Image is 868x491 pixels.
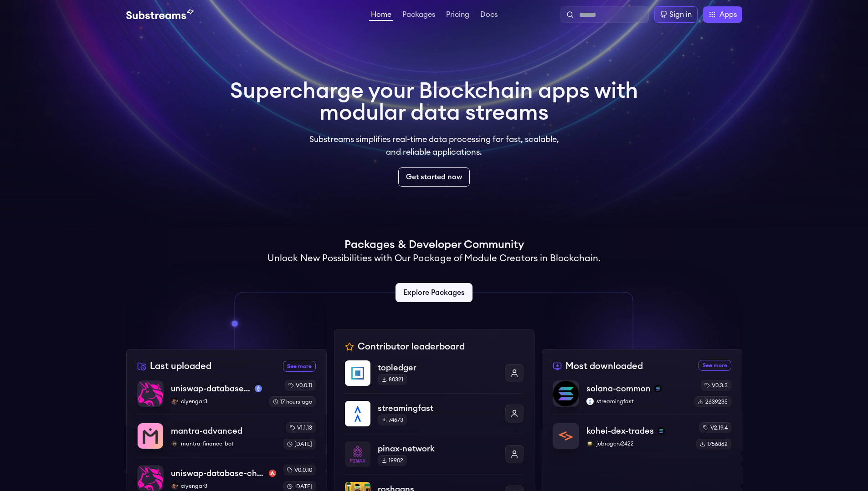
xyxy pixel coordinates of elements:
[369,11,393,21] a: Home
[553,415,731,450] a: kohei-dex-tradeskohei-dex-tradessolanajobrogers2422jobrogers2422v2.19.41756862
[267,252,601,265] h2: Unlock New Possibilities with Our Package of Module Creators in Blockchain.
[401,11,437,20] a: Packages
[586,398,687,405] p: streamingfast
[345,434,524,474] a: pinax-networkpinax-network19902
[699,360,731,371] a: See more most downloaded packages
[586,440,594,447] img: jobrogers2422
[171,467,265,480] p: uniswap-database-changes-avalanche
[137,415,316,457] a: mantra-advancedmantra-advancedmantra-finance-botmantra-finance-botv1.1.13[DATE]
[269,470,276,477] img: avalanche
[171,398,178,405] img: ciyengar3
[378,442,498,455] p: pinax-network
[694,396,731,407] div: 2639235
[378,415,407,425] div: 74673
[586,382,651,395] p: solana-common
[378,455,407,466] div: 19902
[444,11,471,20] a: Pricing
[171,482,276,490] p: ciyengar3
[285,380,316,391] div: v0.0.11
[701,380,731,391] div: v0.3.3
[171,440,178,447] img: mantra-finance-bot
[657,427,665,435] img: solana
[269,396,316,407] div: 17 hours ago
[286,422,316,433] div: v1.1.13
[138,466,163,491] img: uniswap-database-changes-avalanche
[586,440,689,447] p: jobrogers2422
[654,6,698,23] a: Sign in
[171,382,251,395] p: uniswap-database-changes-sepolia
[138,381,163,406] img: uniswap-database-changes-sepolia
[395,283,473,302] a: Explore Packages
[255,385,262,392] img: sepolia
[171,440,276,447] p: mantra-finance-bot
[345,360,370,386] img: topledger
[378,402,498,415] p: streamingfast
[283,361,316,372] a: See more recently uploaded packages
[345,393,524,434] a: streamingfaststreamingfast74673
[171,482,178,490] img: ciyengar3
[283,465,316,476] div: v0.0.10
[345,360,524,393] a: topledgertopledger80321
[553,380,731,415] a: solana-commonsolana-commonsolanastreamingfaststreamingfastv0.3.32639235
[171,425,242,437] p: mantra-advanced
[654,385,662,392] img: solana
[303,133,565,158] p: Substreams simplifies real-time data processing for fast, scalable, and reliable applications.
[230,80,638,124] h1: Supercharge your Blockchain apps with modular data streams
[344,238,524,252] h1: Packages & Developer Community
[171,398,262,405] p: ciyengar3
[378,374,407,385] div: 80321
[696,439,731,450] div: 1756862
[345,401,370,426] img: streamingfast
[478,11,499,20] a: Docs
[719,9,737,20] span: Apps
[398,167,470,187] a: Get started now
[553,423,579,449] img: kohei-dex-trades
[378,361,498,374] p: topledger
[283,439,316,450] div: [DATE]
[553,381,579,406] img: solana-common
[126,9,194,20] img: Substream's logo
[137,380,316,415] a: uniswap-database-changes-sepoliauniswap-database-changes-sepoliasepoliaciyengar3ciyengar3v0.0.111...
[138,423,163,449] img: mantra-advanced
[345,441,370,467] img: pinax-network
[669,9,692,20] div: Sign in
[699,422,731,433] div: v2.19.4
[586,425,654,437] p: kohei-dex-trades
[586,398,594,405] img: streamingfast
